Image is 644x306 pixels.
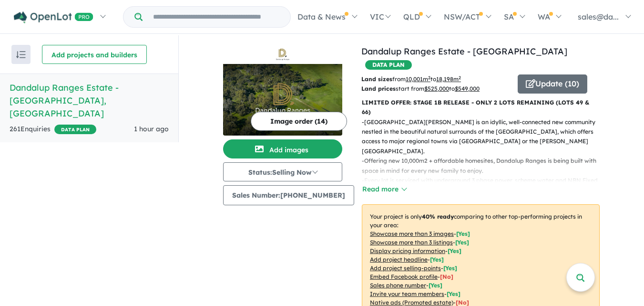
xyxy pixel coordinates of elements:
[362,156,607,176] p: - Offering new 10,000m2 + affordable homesites, Dandalup Ranges is being built with space in mind...
[227,49,338,60] img: Dandalup Ranges Estate - North Dandalup Logo
[10,124,96,135] div: 261 Enquir ies
[134,125,169,133] span: 1 hour ago
[370,247,445,254] u: Display pricing information
[54,125,96,134] span: DATA PLAN
[223,64,342,136] img: Dandalup Ranges Estate - North Dandalup
[370,273,438,280] u: Embed Facebook profile
[361,85,396,92] b: Land prices
[14,11,93,23] img: Openlot PRO Logo White
[370,256,428,263] u: Add project headline
[370,239,453,246] u: Showcase more than 3 listings
[443,264,457,272] span: [ Yes ]
[144,7,288,27] input: Try estate name, suburb, builder or developer
[518,74,587,94] button: Update (10)
[578,12,619,21] span: sales@da...
[16,51,26,58] img: sort.svg
[365,60,412,70] span: DATA PLAN
[455,239,469,246] span: [ Yes ]
[456,230,470,237] span: [ Yes ]
[422,213,454,220] b: 40 % ready
[370,282,426,289] u: Sales phone number
[459,75,461,80] sup: 2
[10,81,169,120] h5: Dandalup Ranges Estate - [GEOGRAPHIC_DATA] , [GEOGRAPHIC_DATA]
[430,256,444,263] span: [ Yes ]
[448,247,461,254] span: [ Yes ]
[362,176,607,195] p: - Every lot is serviced with underground 3 phase power, scheme water and NBN Fixed Wireless Inter...
[361,75,392,83] b: Land sizes
[449,85,480,92] span: to
[361,84,511,94] p: start from
[436,75,461,83] u: 18,198 m
[370,299,453,306] u: Native ads (Promoted estate)
[362,184,407,195] button: Read more
[455,85,480,92] u: $ 549,000
[42,45,147,64] button: Add projects and builders
[223,162,342,181] button: Status:Selling Now
[406,75,430,83] u: 10,001 m
[362,98,600,117] p: LIMITED OFFER: STAGE 1B RELEASE - ONLY 2 LOTS REMAINING (LOTS 49 & 66)
[223,139,342,158] button: Add images
[223,185,354,205] button: Sales Number:[PHONE_NUMBER]
[428,75,430,80] sup: 2
[361,46,567,57] a: Dandalup Ranges Estate - [GEOGRAPHIC_DATA]
[447,290,460,297] span: [ Yes ]
[251,112,347,131] button: Image order (14)
[429,282,442,289] span: [ Yes ]
[456,299,469,306] span: [No]
[362,117,607,157] p: - [GEOGRAPHIC_DATA][PERSON_NAME] is an idyllic, well-connected new community nestled in the beaut...
[424,85,449,92] u: $ 525,000
[223,45,342,136] a: Dandalup Ranges Estate - North Dandalup LogoDandalup Ranges Estate - North Dandalup
[440,273,453,280] span: [ No ]
[430,75,461,83] span: to
[370,230,454,237] u: Showcase more than 3 images
[370,264,441,272] u: Add project selling-points
[361,74,511,84] p: from
[370,290,444,297] u: Invite your team members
